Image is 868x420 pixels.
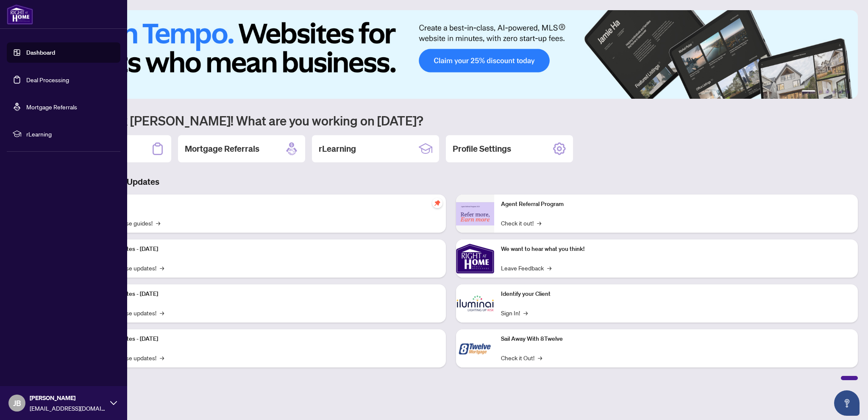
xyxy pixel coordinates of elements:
[432,198,442,208] span: pushpin
[89,289,439,299] p: Platform Updates - [DATE]
[846,90,849,94] button: 6
[156,218,160,228] span: →
[44,176,858,188] h3: Brokerage & Industry Updates
[160,263,164,273] span: →
[456,329,494,367] img: Sail Away With 8Twelve
[501,308,528,317] a: Sign In!→
[13,397,21,409] span: JB
[89,200,439,209] p: Self-Help
[30,393,106,403] span: [PERSON_NAME]
[456,284,494,323] img: Identify your Client
[319,143,356,155] h2: rLearning
[537,218,541,228] span: →
[826,90,829,94] button: 3
[160,353,164,362] span: →
[802,90,815,94] button: 1
[26,49,55,56] a: Dashboard
[501,353,542,362] a: Check it Out!→
[501,245,851,254] p: We want to hear what you think!
[7,4,33,25] img: logo
[44,10,858,99] img: Slide 0
[834,390,860,416] button: Open asap
[501,263,551,273] a: Leave Feedback→
[89,245,439,254] p: Platform Updates - [DATE]
[26,129,114,139] span: rLearning
[185,143,259,155] h2: Mortgage Referrals
[501,200,851,209] p: Agent Referral Program
[832,90,836,94] button: 4
[501,334,851,344] p: Sail Away With 8Twelve
[547,263,551,273] span: →
[26,76,69,83] a: Deal Processing
[501,289,851,299] p: Identify your Client
[30,403,106,413] span: [EMAIL_ADDRESS][DOMAIN_NAME]
[26,103,77,111] a: Mortgage Referrals
[456,202,494,225] img: Agent Referral Program
[453,143,511,155] h2: Profile Settings
[44,112,858,128] h1: Welcome back [PERSON_NAME]! What are you working on [DATE]?
[523,308,528,317] span: →
[538,353,542,362] span: →
[819,90,822,94] button: 2
[501,218,541,228] a: Check it out!→
[456,239,494,278] img: We want to hear what you think!
[160,308,164,317] span: →
[839,90,843,94] button: 5
[89,334,439,344] p: Platform Updates - [DATE]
